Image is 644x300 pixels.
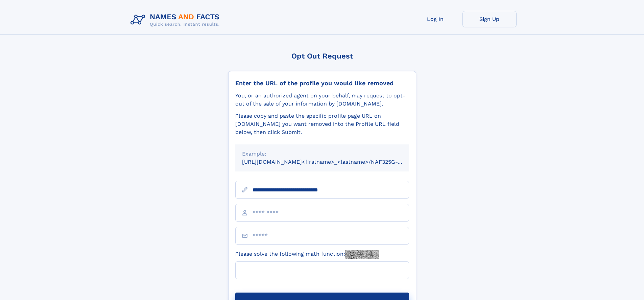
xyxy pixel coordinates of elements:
div: Enter the URL of the profile you would like removed [235,79,409,87]
label: Please solve the following math function: [235,250,379,259]
div: You, or an authorized agent on your behalf, may request to opt-out of the sale of your informatio... [235,92,409,108]
img: Logo Names and Facts [128,11,225,29]
div: Please copy and paste the specific profile page URL on [DOMAIN_NAME] you want removed into the Pr... [235,112,409,136]
a: Sign Up [462,11,517,27]
small: [URL][DOMAIN_NAME]<firstname>_<lastname>/NAF325G-xxxxxxxx [242,159,422,165]
a: Log In [408,11,462,27]
div: Example: [242,150,402,158]
div: Opt Out Request [228,52,416,60]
